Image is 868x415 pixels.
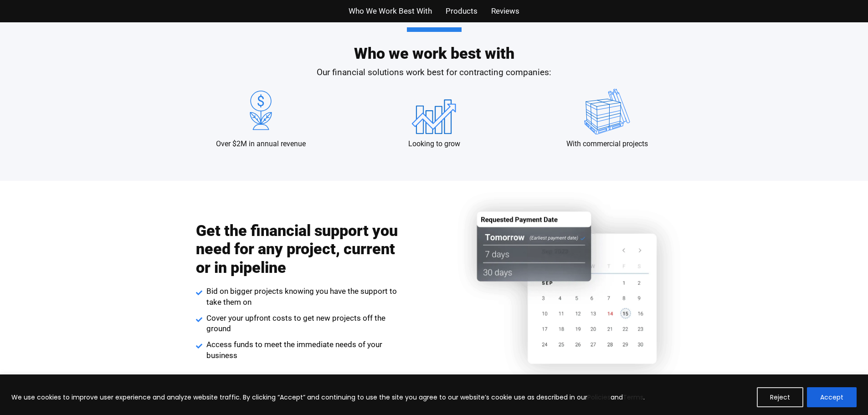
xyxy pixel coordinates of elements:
[807,387,857,407] button: Accept
[204,286,401,308] span: Bid on bigger projects knowing you have the support to take them on
[175,27,694,61] h2: Who we work best with
[566,139,648,149] p: With commercial projects
[491,5,519,18] a: Reviews
[587,393,611,402] a: Policies
[204,313,401,335] span: Cover your upfront costs to get new projects off the ground
[757,387,803,407] button: Reject
[408,139,460,149] p: Looking to grow
[349,5,432,18] a: Who We Work Best With
[11,392,645,403] p: We use cookies to improve user experience and analyze website traffic. By clicking “Accept” and c...
[623,393,643,402] a: Terms
[196,221,401,277] h2: Get the financial support you need for any project, current or in pipeline
[175,66,694,79] p: Our financial solutions work best for contracting companies:
[216,139,306,149] p: Over $2M in annual revenue
[446,5,478,18] a: Products
[204,339,401,361] span: Access funds to meet the immediate needs of your business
